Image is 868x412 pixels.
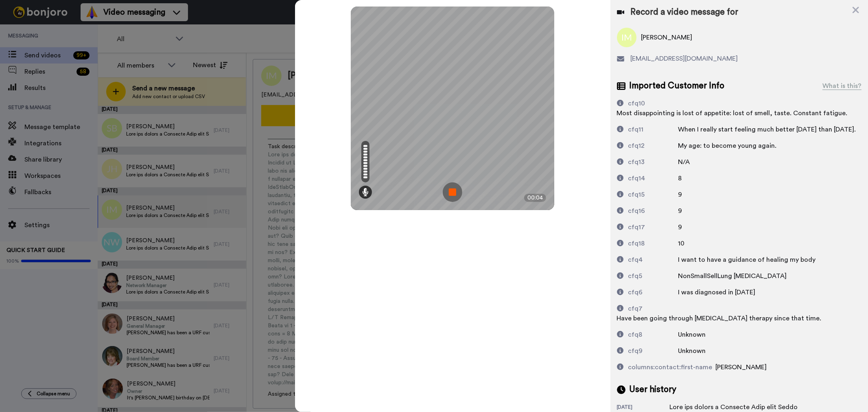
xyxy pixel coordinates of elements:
span: 10 [678,240,684,247]
div: 00:04 [524,194,546,202]
div: cfq4 [628,255,643,265]
span: [PERSON_NAME] [716,364,767,370]
div: cfq18 [628,239,645,248]
span: NonSmallSellLung [MEDICAL_DATA] [678,273,787,279]
div: What is this? [822,81,861,91]
div: cfq11 [628,125,644,134]
div: cfq15 [628,190,645,199]
span: 9 [678,191,682,198]
span: 9 [678,208,682,214]
div: cfq6 [628,287,643,297]
span: I was diagnosed in [DATE] [678,289,755,296]
span: Unknown [678,331,706,338]
span: 8 [678,175,682,182]
span: Most disappointing is lost of appetite: lost of smell, taste. Constant fatigue. [617,110,848,116]
span: N/A [678,159,690,165]
span: User history [630,384,677,396]
div: cfq5 [628,271,643,281]
div: cfq16 [628,206,645,216]
div: cfq17 [628,222,645,232]
div: cfq8 [628,330,643,340]
div: cfq10 [628,99,645,108]
span: When I really start feeling much better [DATE] than [DATE]. [678,126,856,133]
span: [EMAIL_ADDRESS][DOMAIN_NAME] [631,54,738,64]
img: ic_record_stop.svg [443,182,462,202]
div: columns:contact:first-name [628,362,713,372]
div: cfq12 [628,141,645,151]
div: cfq14 [628,173,645,183]
span: Unknown [678,348,706,354]
span: Imported Customer Info [630,80,725,92]
span: Have been going through [MEDICAL_DATA] therapy since that time. [617,315,822,322]
span: 9 [678,224,682,230]
span: My age: to become young again. [678,142,776,149]
span: I want to have a guidance of healing my body [678,256,816,263]
div: cfq13 [628,157,645,167]
div: cfq9 [628,346,643,356]
div: cfq7 [628,304,643,313]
